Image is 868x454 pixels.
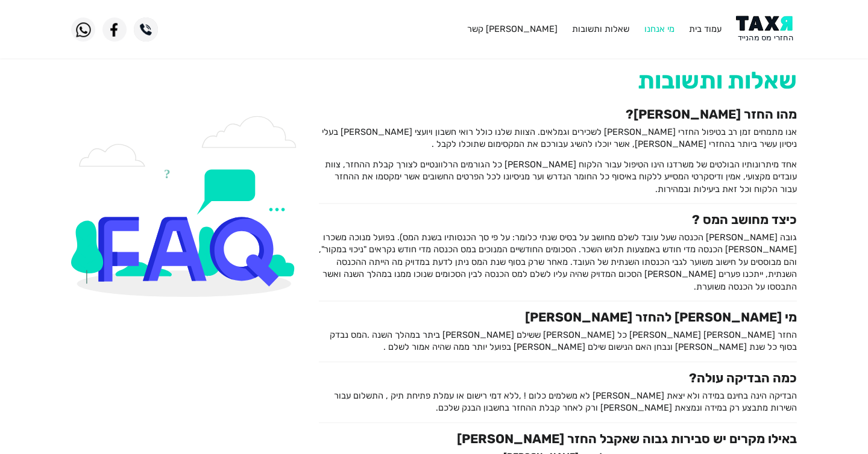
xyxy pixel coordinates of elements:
[71,116,301,297] img: FAQ
[736,16,797,43] img: Logo
[319,126,797,151] p: אנו מתמחים זמן רב בטיפול החזרי [PERSON_NAME] לשכירים וגמלאים. הצוות שלנו כולל רואי חשבון ויועצי [...
[134,17,158,42] img: Phone
[319,390,797,414] p: הבדיקה הינה בחינם במידה ולא יצאת [PERSON_NAME] לא משלמים כלום ! ,ללא דמי רישום או עמלת פתיחת תיק ...
[319,212,797,227] h3: כיצד מחושב המס ?
[319,431,797,446] h3: באילו מקרים יש סבירות גבוה שאקבל החזר [PERSON_NAME]
[102,17,127,42] img: Facebook
[467,23,558,34] a: [PERSON_NAME] קשר
[319,107,797,122] h3: מהו החזר [PERSON_NAME]?
[572,23,629,34] a: שאלות ותשובות
[644,23,675,34] a: מי אנחנו
[71,17,95,42] img: WhatsApp
[319,309,797,325] h3: מי [PERSON_NAME] להחזר [PERSON_NAME]
[689,23,722,34] a: עמוד בית
[319,67,797,95] h1: שאלות ותשובות
[319,231,797,293] p: גובה [PERSON_NAME] הכנסה שעל עובד לשלם מחושב על בסיס שנתי כלומר: על פי סך הכנסותיו בשנת המס). בפו...
[319,370,797,385] h3: כמה הבדיקה עולה?
[319,329,797,353] p: החזר [PERSON_NAME] [PERSON_NAME] כל [PERSON_NAME] ששילם [PERSON_NAME] ביתר במהלך השנה .המס נבדק ב...
[319,158,797,195] p: אחד מיתרונותיו הבולטים של משרדנו הינו הטיפול עבור הלקוח [PERSON_NAME] כל הגורמים הרלוונטיים לצורך...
